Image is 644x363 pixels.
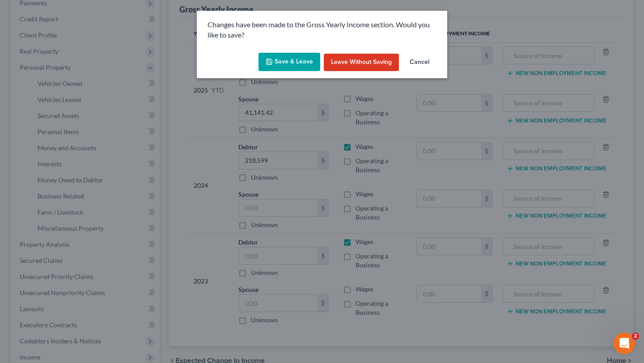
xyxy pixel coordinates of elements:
[258,53,320,72] button: Save & Leave
[324,54,399,72] button: Leave without Saving
[632,333,639,340] span: 2
[208,20,436,40] p: Changes have been made to the Gross Yearly Income section. Would you like to save?
[614,333,635,354] iframe: Intercom live chat
[402,54,436,72] button: Cancel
